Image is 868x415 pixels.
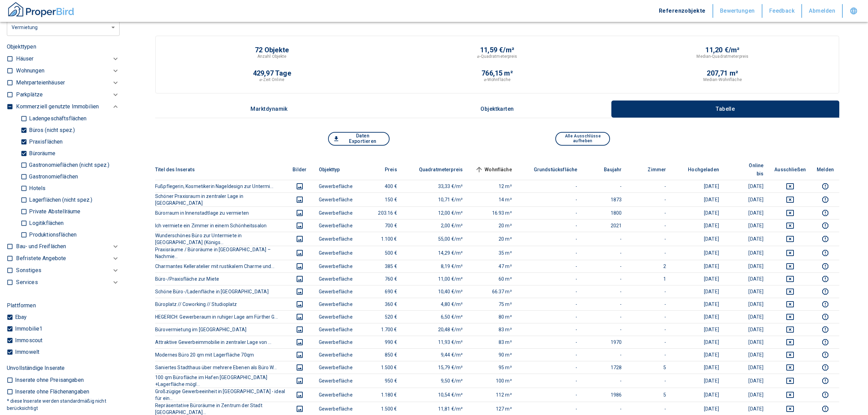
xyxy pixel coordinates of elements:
[291,249,308,257] button: images
[291,182,308,190] button: images
[627,219,672,232] td: -
[13,326,43,332] p: Immobilie1
[517,374,583,388] td: -
[27,186,45,191] p: Hotels
[313,298,358,310] td: Gewerbefläche
[16,265,120,277] div: Sonstiges
[468,388,517,402] td: 112 m²
[769,159,811,180] th: Ausschließen
[468,206,517,219] td: 16.93 m²
[155,323,286,336] th: Bürovermietung im [GEOGRAPHIC_DATA]
[724,348,769,361] td: [DATE]
[817,275,834,283] button: report this listing
[672,388,724,402] td: [DATE]
[468,310,517,323] td: 80 m²
[250,106,288,112] p: Marktdynamik
[358,336,403,348] td: 990 €
[482,70,513,77] p: 766,15 m²
[517,260,583,272] td: -
[313,206,358,219] td: Gewerbefläche
[817,325,834,334] button: report this listing
[358,272,403,285] td: 760 €
[817,363,834,372] button: report this listing
[672,180,724,192] td: [DATE]
[16,242,66,251] p: Bau- und Freiflächen
[583,219,627,232] td: 2021
[724,219,769,232] td: [DATE]
[7,1,75,18] img: ProperBird Logo and Home Button
[583,180,627,192] td: -
[724,260,769,272] td: [DATE]
[16,266,41,275] p: Sonstiges
[403,348,469,361] td: 9,44 €/m²
[724,298,769,310] td: [DATE]
[16,79,65,87] p: Mehrparteienhäuser
[16,77,120,89] div: Mehrparteienhäuser
[677,165,719,174] span: Hochgeladen
[286,159,313,180] th: Bilder
[403,232,469,246] td: 55,00 €/m²
[13,349,39,355] p: Immowelt
[27,128,75,133] p: Büros (nicht spez.)
[517,232,583,246] td: -
[155,285,286,298] th: Schöne Büro-/Ladenfläche in [GEOGRAPHIC_DATA]
[627,361,672,374] td: 5
[16,253,120,265] div: Befristete Angebote
[583,206,627,219] td: 1800
[517,246,583,260] td: -
[672,232,724,246] td: [DATE]
[627,285,672,298] td: -
[403,310,469,323] td: 6,50 €/m²
[358,192,403,206] td: 150 €
[672,219,724,232] td: [DATE]
[774,222,806,230] button: deselect this listing
[16,55,33,63] p: Häuser
[724,310,769,323] td: [DATE]
[358,361,403,374] td: 1.500 €
[291,275,308,283] button: images
[484,77,511,83] p: ⌀-Wohnfläche
[637,165,666,174] span: Zimmer
[774,300,806,308] button: deselect this listing
[403,219,469,232] td: 2,00 €/m²
[705,46,740,53] p: 11,20 €/m²
[774,182,806,190] button: deselect this listing
[672,285,724,298] td: [DATE]
[523,165,578,174] span: Grundstücksfläche
[403,192,469,206] td: 10,71 €/m²
[403,298,469,310] td: 4,80 €/m²
[468,361,517,374] td: 95 m²
[468,323,517,336] td: 83 m²
[517,180,583,192] td: -
[672,336,724,348] td: [DATE]
[724,361,769,374] td: [DATE]
[583,272,627,285] td: -
[313,348,358,361] td: Gewerbefläche
[291,287,308,296] button: images
[468,348,517,361] td: 90 m²
[155,159,286,180] th: Titel des Inserats
[517,298,583,310] td: -
[672,374,724,388] td: [DATE]
[313,285,358,298] td: Gewerbefläche
[253,70,291,77] p: 429,97 Tage
[517,361,583,374] td: -
[817,209,834,217] button: report this listing
[517,323,583,336] td: -
[627,388,672,402] td: 5
[16,101,120,113] div: Kommerziell genutzte Immobilien
[155,246,286,260] th: Praxisräume / Büroräume in [GEOGRAPHIC_DATA] – Nachmie...
[313,374,358,388] td: Gewerbefläche
[313,219,358,232] td: Gewerbefläche
[627,260,672,272] td: 2
[27,151,55,156] p: Büroräume
[774,405,806,413] button: deselect this listing
[27,197,92,203] p: Lagerflächen (nicht spez.)
[358,298,403,310] td: 360 €
[817,249,834,257] button: report this listing
[724,232,769,246] td: [DATE]
[291,235,308,243] button: images
[155,348,286,361] th: Modernes Büro 20 qm mit Lagerfläche 70qm
[403,206,469,219] td: 12,00 €/m²
[517,336,583,348] td: -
